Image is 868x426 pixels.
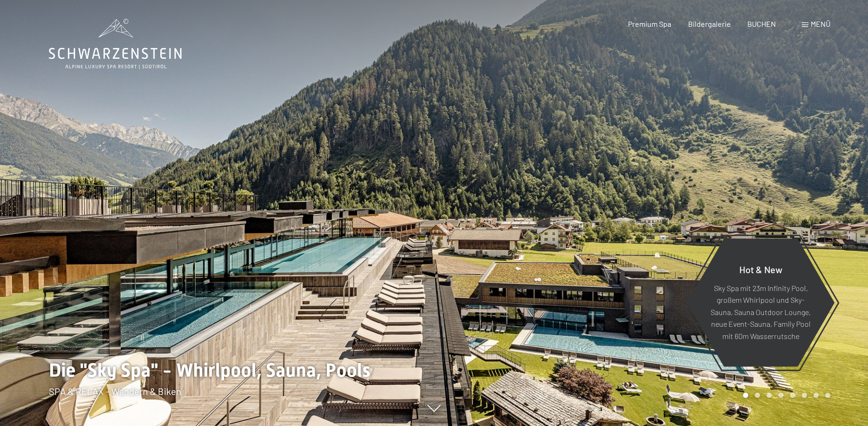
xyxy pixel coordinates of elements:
div: Carousel Page 6 [802,393,807,398]
div: Carousel Page 3 [767,393,772,398]
a: BUCHEN [747,19,776,28]
p: Sky Spa mit 23m Infinity Pool, großem Whirlpool und Sky-Sauna, Sauna Outdoor Lounge, neue Event-S... [710,282,812,342]
span: Hot & New [739,263,783,275]
div: Carousel Page 1 (Current Slide) [743,393,748,398]
div: Carousel Page 8 [825,393,830,398]
div: Carousel Pagination [740,393,830,398]
div: Carousel Page 7 [814,393,819,398]
span: Menü [811,19,830,28]
div: Carousel Page 5 [790,393,795,398]
div: Carousel Page 4 [778,393,783,398]
a: Hot & New Sky Spa mit 23m Infinity Pool, großem Whirlpool und Sky-Sauna, Sauna Outdoor Lounge, ne... [686,238,835,367]
a: Premium Spa [628,19,671,28]
div: Carousel Page 2 [755,393,760,398]
a: Bildergalerie [688,19,731,28]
